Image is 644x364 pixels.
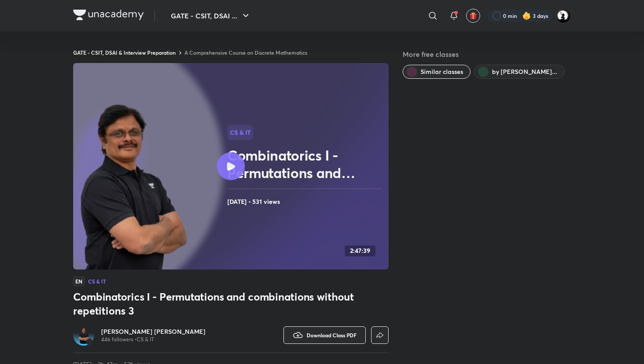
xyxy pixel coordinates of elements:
[73,10,144,20] img: Company Logo
[73,325,94,346] a: Avatarbadge
[75,326,92,344] img: Avatar
[474,65,565,79] button: by Sridhar Dhulipala Venkata
[556,8,571,23] img: AMAN SHARMA
[73,10,144,22] a: Company Logo
[403,65,471,79] button: Similar classes
[73,49,176,56] a: GATE - CSIT, DSAI & Interview Preparation
[466,9,480,23] button: avatar
[421,67,463,76] span: Similar classes
[227,147,385,182] h2: Combinatorics I - Permutations and combinations without repetitions 3
[403,49,571,59] h5: More free classes
[492,67,557,76] span: by Sridhar Dhulipala Venkata
[469,12,477,20] img: avatar
[522,11,531,20] img: streak
[283,326,366,344] button: Download Class PDF
[88,279,106,284] h4: CS & IT
[73,290,389,318] h3: Combinatorics I - Permutations and combinations without repetitions 3
[101,327,205,336] a: [PERSON_NAME] [PERSON_NAME]
[184,49,307,56] a: A Comprehensive Course on Discrete Mathematics
[307,332,357,339] span: Download Class PDF
[227,196,385,207] h4: [DATE] • 531 views
[166,7,256,24] button: GATE - CSIT, DSAI ...
[86,339,92,345] img: badge
[350,247,370,255] h4: 2:47:39
[101,336,205,343] p: 446 followers • CS & IT
[73,276,85,286] span: EN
